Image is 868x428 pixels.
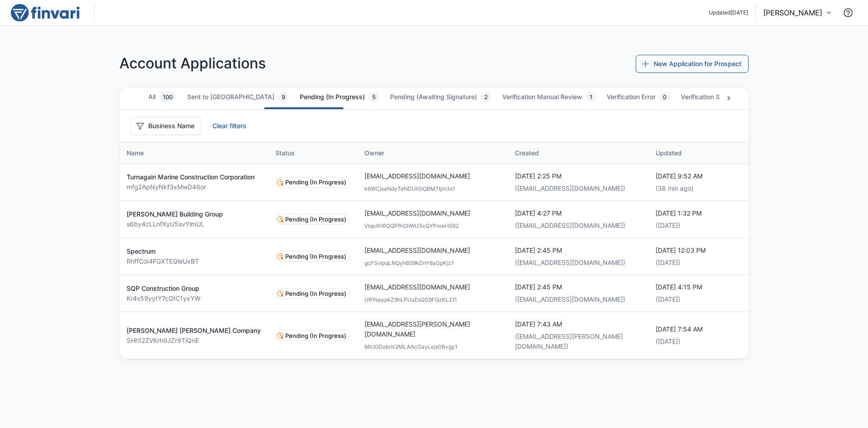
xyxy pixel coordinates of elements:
[268,143,357,164] th: Status
[515,294,625,304] p: ( [EMAIL_ADDRESS][DOMAIN_NAME] )
[364,245,470,255] p: [EMAIL_ADDRESS][DOMAIN_NAME]
[127,247,156,255] a: Spectrum
[159,93,176,101] span: 100
[209,117,250,135] button: Clear filters
[364,282,470,292] p: [EMAIL_ADDRESS][DOMAIN_NAME]
[127,293,200,303] p: Kr4s59yytY7cGtC1yxYW
[364,260,454,266] span: gcFSvIpqLNQyhB59kDnY8aGpKjz1
[127,256,199,266] p: RhffCoI4FGXTEQleUxBT
[709,8,748,17] span: git revision 192a89b89
[763,7,832,18] button: [PERSON_NAME]
[127,284,199,292] a: SQP Construction Group
[763,7,822,18] p: [PERSON_NAME]
[127,173,255,181] a: Turnagain Marine Construction Corporation
[508,143,648,164] th: Created
[515,183,625,193] p: ( [EMAIL_ADDRESS][DOMAIN_NAME] )
[515,319,641,329] p: 2 months ago
[515,282,625,292] p: 2 months ago
[364,343,458,350] span: MIU0DobnV2MLAAcGayLejx0Bvgy1
[357,143,508,164] th: Owner
[364,296,457,303] span: URYsaypkZ9hLPUuEsQG9FQzKLZt1
[502,87,596,106] button: Verification Manual Review
[119,55,625,72] h4: Account Applications
[656,324,703,334] p: 2 months ago
[148,87,176,106] button: All
[656,294,702,304] p: ( [DATE] )
[481,93,491,101] span: 2
[515,171,625,181] p: 4 days ago
[282,215,349,224] span: Pending (In Progress)
[656,171,703,181] p: 38 min ago
[607,87,670,106] button: Verification Error
[282,178,349,187] span: Pending (In Progress)
[648,143,734,164] th: Updated
[656,208,702,218] p: 17 days ago
[282,331,349,340] span: Pending (In Progress)
[282,252,349,261] span: Pending (In Progress)
[11,4,80,22] img: logo
[586,93,596,101] span: 1
[636,55,749,73] button: New Application for Prospect
[656,258,706,268] p: ( [DATE] )
[656,183,703,193] p: ( 38 min ago )
[127,219,223,229] p: s6by4cLLnfXyU5svYlmUL
[364,185,455,192] span: k6WCjsaNdyTeNDUtSiQBM7tjm3s1
[368,93,379,101] span: 5
[659,93,670,101] span: 0
[515,245,625,255] p: 20 days ago
[515,332,641,351] p: ( [EMAIL_ADDRESS][PERSON_NAME][DOMAIN_NAME] )
[364,171,470,181] p: [EMAIL_ADDRESS][DOMAIN_NAME]
[364,319,500,339] p: [EMAIL_ADDRESS][PERSON_NAME][DOMAIN_NAME]
[656,282,702,292] p: 2 months ago
[278,93,289,101] span: 9
[390,87,491,106] button: Pending (Awaiting Signature)
[656,245,706,255] p: 19 days ago
[127,182,255,192] p: mfg2ApNyNkf3xMwD48or
[515,221,625,231] p: ( [EMAIL_ADDRESS][DOMAIN_NAME] )
[282,289,349,298] span: Pending (In Progress)
[148,120,194,132] span: Business Name
[300,87,379,106] button: Pending (In Progress)
[656,337,703,346] p: ( [DATE] )
[127,327,261,334] a: [PERSON_NAME] [PERSON_NAME] Company
[656,221,702,231] p: ( [DATE] )
[681,87,759,106] button: Verification Success
[364,208,470,218] p: [EMAIL_ADDRESS][DOMAIN_NAME]
[119,143,268,164] th: Name
[515,258,625,268] p: ( [EMAIL_ADDRESS][DOMAIN_NAME] )
[127,336,261,346] p: SHh12ZVKrh9JZr9TiQnE
[515,208,625,218] p: 2 months ago
[839,4,857,22] button: Contact Support
[130,117,202,135] button: Business Name
[364,222,459,229] span: VIqoXhRQQPfhGhWU3cQYProeHS62
[127,210,223,218] a: [PERSON_NAME] Building Group
[187,87,289,106] button: Sent to [GEOGRAPHIC_DATA]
